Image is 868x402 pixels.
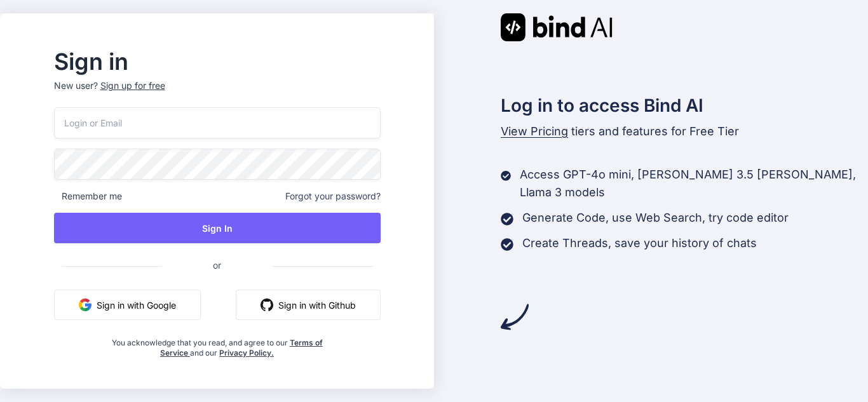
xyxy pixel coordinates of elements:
[162,250,272,281] span: or
[79,298,92,311] img: google
[236,290,381,320] button: Sign in with Github
[54,107,381,138] input: Login or Email
[100,79,165,92] div: Sign up for free
[160,338,323,358] a: Terms of Service
[54,290,201,320] button: Sign in with Google
[285,190,381,203] span: Forgot your password?
[501,124,568,138] span: View Pricing
[501,13,613,41] img: Bind AI logo
[522,209,789,227] p: Generate Code, use Web Search, try code editor
[501,303,529,331] img: arrow
[54,190,122,203] span: Remember me
[54,213,381,243] button: Sign In
[219,348,274,358] a: Privacy Policy.
[522,234,757,252] p: Create Threads, save your history of chats
[501,123,868,140] p: tiers and features for Free Tier
[54,79,381,107] p: New user?
[501,92,868,119] h2: Log in to access Bind AI
[108,330,326,358] div: You acknowledge that you read, and agree to our and our
[261,298,273,311] img: github
[520,166,868,201] p: Access GPT-4o mini, [PERSON_NAME] 3.5 [PERSON_NAME], Llama 3 models
[54,51,381,72] h2: Sign in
